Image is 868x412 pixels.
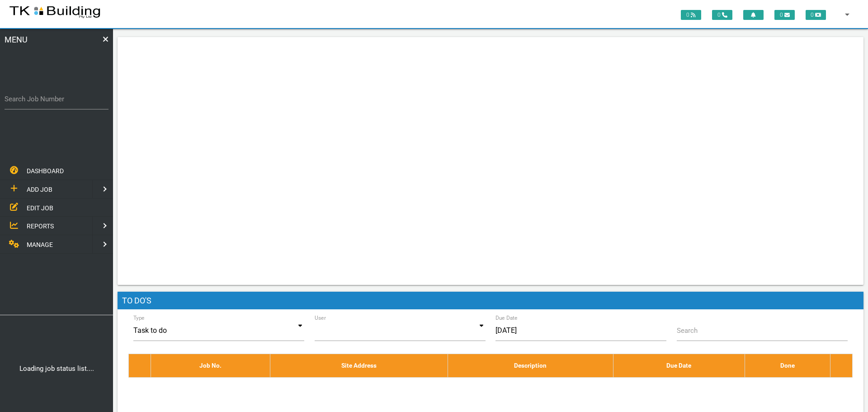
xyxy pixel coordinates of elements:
span: 0 [712,10,732,20]
span: 0 [806,10,826,20]
label: User [315,314,326,322]
th: Due Date [613,354,745,377]
th: Done [745,354,830,377]
label: Type [133,314,145,322]
label: Due Date [495,314,518,322]
span: 0 [774,10,795,20]
h1: To Do's [118,292,863,310]
th: Site Address [270,354,448,377]
label: Search Job Number [5,94,108,104]
img: s3file [9,5,101,19]
span: 0 [681,10,701,20]
span: EDIT JOB [27,204,53,211]
span: MANAGE [27,241,53,248]
th: Description [448,354,613,377]
span: DASHBOARD [27,167,64,174]
label: Search [677,326,698,336]
span: MENU [5,33,28,84]
center: Loading job status list.... [3,364,110,374]
th: Job No. [151,354,270,377]
span: REPORTS [27,223,54,230]
span: ADD JOB [27,185,52,193]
